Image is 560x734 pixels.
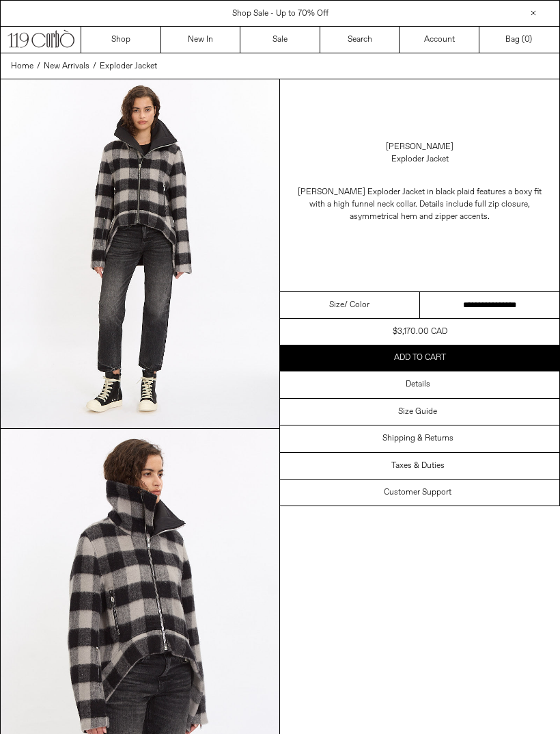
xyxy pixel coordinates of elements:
a: Exploder Jacket [100,60,157,73]
span: Home [11,61,33,72]
a: Shop Sale - Up to 70% Off [232,8,328,19]
span: Exploder Jacket [100,61,157,72]
span: [PERSON_NAME] Exploder Jacket in black plaid features a boxy fit with a high funnel neck collar. ... [298,187,542,222]
a: [PERSON_NAME] [386,141,453,153]
a: Sale [240,27,320,53]
span: Size [329,299,344,311]
span: 0 [524,34,529,45]
img: Corbo-08-16-2515933copy_1800x1800.jpg [1,79,279,428]
a: Bag () [479,27,559,53]
span: / Color [344,299,369,311]
div: $3,170.00 CAD [393,326,447,338]
h3: Customer Support [384,488,451,497]
h3: Shipping & Returns [382,434,453,443]
span: / [93,60,96,73]
span: Add to cart [394,352,446,363]
div: Exploder Jacket [391,153,449,166]
h3: Taxes & Duties [391,461,445,471]
a: Shop [81,27,161,53]
a: Account [400,27,479,53]
span: / [37,60,40,73]
span: New Arrivals [44,61,89,72]
h3: Size Guide [398,407,437,417]
button: Add to cart [280,345,559,371]
h3: Details [406,380,430,389]
a: Search [320,27,400,53]
a: New Arrivals [44,60,89,73]
a: Home [11,60,33,73]
a: New In [161,27,241,53]
span: ) [524,34,532,46]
